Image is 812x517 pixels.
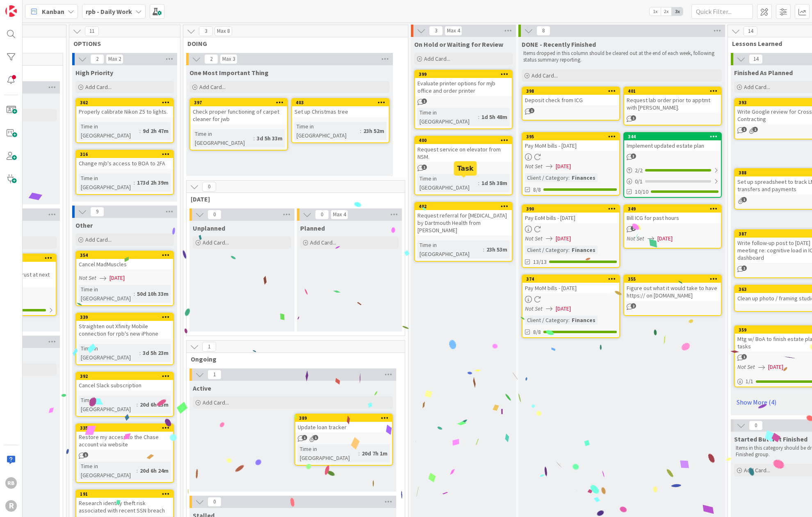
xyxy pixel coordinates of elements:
[568,245,570,254] span: :
[139,348,141,357] span: :
[76,321,173,339] div: Straighten out Xfinity Mobile connection for rpb's new iPhone
[415,137,512,162] div: 400Request service on elevator from NSM.
[75,251,174,306] a: 354Cancel MadMusclesNot Set[DATE]Time in [GEOGRAPHIC_DATA]:50d 10h 33m
[624,213,721,223] div: Bill ICG for past hours
[134,289,135,298] span: :
[741,197,747,202] span: 1
[661,7,672,16] span: 2x
[42,7,64,16] span: Kanban
[292,99,389,106] div: 403
[522,95,619,105] div: Deposit check from ICG
[135,178,171,187] div: 173d 2h 39m
[86,7,132,16] b: rpb - Daily Work
[193,384,211,392] span: Active
[422,98,427,104] span: 1
[525,173,568,182] div: Client / Category
[429,26,443,36] span: 3
[76,490,173,498] div: 191
[624,95,721,113] div: Request lab order prior to apptmt with [PERSON_NAME].
[635,177,643,186] span: 0 / 1
[193,129,253,147] div: Time in [GEOGRAPHIC_DATA]
[631,115,636,121] span: 1
[522,204,620,268] a: 390Pay EoM bills - [DATE]Not Set[DATE]Client / Category:Finances13/13
[75,98,174,143] a: 362Properly calibrate Nikon Z5 to lights.Time in [GEOGRAPHIC_DATA]:9d 2h 47m
[628,134,721,140] div: 344
[79,285,134,303] div: Time in [GEOGRAPHIC_DATA]
[313,435,318,440] span: 1
[479,112,509,121] div: 1d 5h 48m
[522,140,619,151] div: Pay MoM bills - [DATE]
[484,245,509,254] div: 23h 53m
[414,40,503,48] span: On Hold or Waiting for Review
[525,305,543,312] i: Not Set
[556,162,571,171] span: [DATE]
[734,435,807,443] span: Started But Not Finished
[522,133,619,140] div: 395
[199,83,226,91] span: Add Card...
[76,424,173,450] div: 335Restore my access to the Chase account via website
[75,313,174,365] a: 339Straighten out Xfinity Mobile connection for rpb's new iPhoneTime in [GEOGRAPHIC_DATA]:3d 5h 23m
[75,69,113,77] span: High Priority
[190,99,287,124] div: 397Check proper functioning of carpet cleaner for jwb
[208,370,221,380] span: 1
[522,275,620,338] a: 374Pay MoM bills - [DATE]Not Set[DATE]Client / Category:Finances8/8
[255,134,285,143] div: 3d 5h 33m
[419,71,512,77] div: 399
[624,87,721,95] div: 401
[76,106,173,117] div: Properly calibrate Nikon Z5 to lights.
[749,54,763,64] span: 14
[525,235,543,242] i: Not Set
[294,414,393,466] a: 389Update loan trackerTime in [GEOGRAPHIC_DATA]:20d 7h 1m
[85,83,112,91] span: Add Card...
[526,206,619,212] div: 390
[624,165,721,176] div: 2/2
[80,425,173,431] div: 335
[623,275,722,316] a: 355Figure out what it would take to have https:// on [DOMAIN_NAME]
[744,26,757,36] span: 14
[737,363,755,371] i: Not Set
[424,55,450,62] span: Add Card...
[529,108,534,113] span: 1
[522,87,620,121] a: 398Deposit check from ICG
[76,313,173,339] div: 339Straighten out Xfinity Mobile connection for rpb's new iPhone
[522,87,619,105] div: 398Deposit check from ICG
[204,54,218,64] span: 2
[109,274,125,282] span: [DATE]
[624,176,721,187] div: 0/1
[526,276,619,282] div: 374
[80,491,173,497] div: 191
[76,313,173,321] div: 339
[291,98,390,143] a: 403Set up Christmas treeTime in [GEOGRAPHIC_DATA]:23h 52m
[415,71,512,78] div: 399
[203,399,229,406] span: Add Card...
[741,265,747,271] span: 1
[657,234,673,243] span: [DATE]
[85,26,99,36] span: 11
[478,112,479,121] span: :
[141,126,171,135] div: 9d 2h 47m
[295,414,392,432] div: 389Update loan tracker
[533,185,541,194] span: 8/8
[76,373,173,380] div: 392
[76,151,173,158] div: 316
[768,363,783,371] span: [DATE]
[624,87,721,113] div: 401Request lab order prior to apptmt with [PERSON_NAME].
[741,127,747,132] span: 1
[623,132,722,198] a: 344Implement updated estate plan2/20/110/10
[80,373,173,379] div: 392
[76,432,173,450] div: Restore my access to the Chase account via website
[5,477,17,489] div: RB
[76,252,173,259] div: 354
[734,69,793,77] span: Finished As Planned
[191,195,395,203] span: Today
[631,226,636,231] span: 2
[570,245,598,254] div: Finances
[79,122,139,140] div: Time in [GEOGRAPHIC_DATA]
[415,137,512,144] div: 400
[292,99,389,117] div: 403Set up Christmas tree
[139,126,141,135] span: :
[190,99,287,106] div: 397
[415,144,512,162] div: Request service on elevator from NSM.
[627,235,644,242] i: Not Set
[415,203,512,236] div: 402Request referral for [MEDICAL_DATA] by Dartmouth Health from [PERSON_NAME]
